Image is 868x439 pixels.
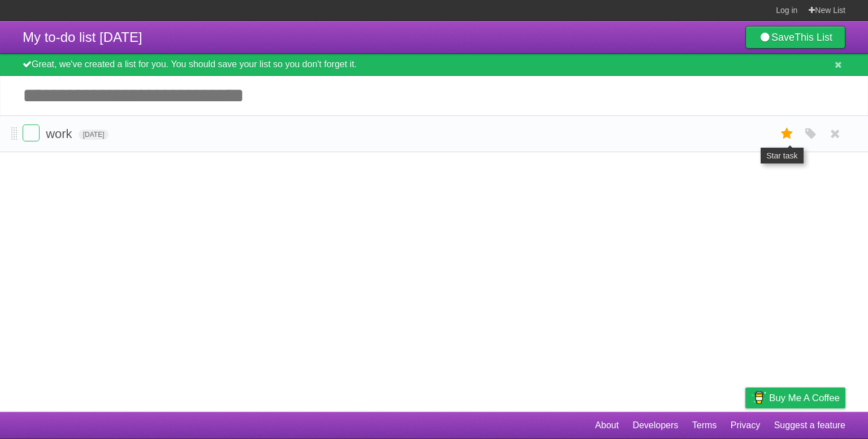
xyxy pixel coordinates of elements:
[751,388,766,407] img: Buy me a coffee
[23,124,40,141] label: Done
[632,415,678,436] a: Developers
[745,26,845,49] a: SaveThis List
[46,127,75,141] span: work
[731,415,760,436] a: Privacy
[595,415,619,436] a: About
[23,29,142,45] span: My to-do list [DATE]
[769,388,840,408] span: Buy me a coffee
[795,32,832,43] b: This List
[692,415,717,436] a: Terms
[774,415,845,436] a: Suggest a feature
[79,130,109,140] span: [DATE]
[776,124,798,143] label: Star task
[745,388,845,408] a: Buy me a coffee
